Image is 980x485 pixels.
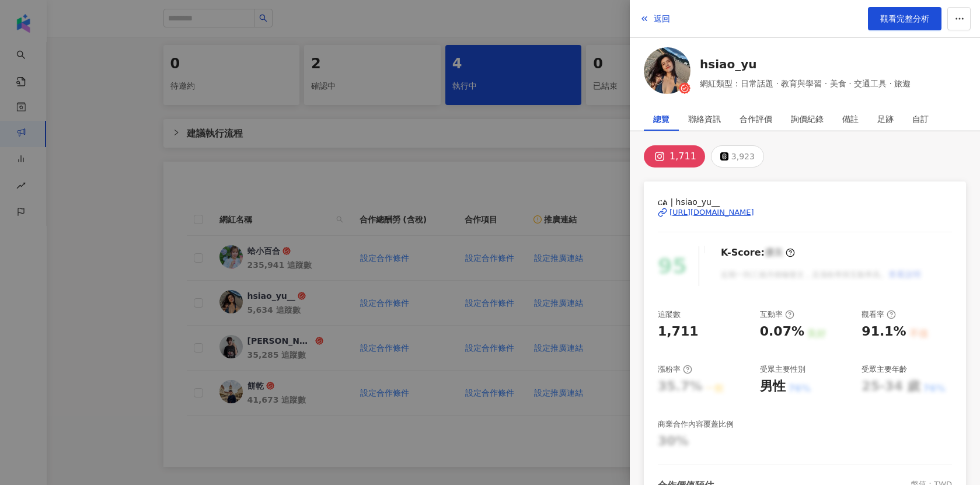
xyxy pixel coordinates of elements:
[654,14,670,23] span: 返回
[862,323,906,341] div: 91.1%
[658,196,952,208] span: ርል | hsiao_yu__
[688,107,721,131] div: 聯絡資訊
[700,56,911,72] a: hsiao_yu
[868,7,941,30] a: 觀看完整分析
[669,207,754,218] div: [URL][DOMAIN_NAME]
[912,107,929,131] div: 自訂
[731,148,755,165] div: 3,923
[760,323,804,341] div: 0.07%
[862,309,896,320] div: 觀看率
[880,14,929,23] span: 觀看完整分析
[653,107,669,131] div: 總覽
[644,145,705,168] button: 1,711
[791,107,824,131] div: 詢價紀錄
[760,364,805,375] div: 受眾主要性別
[721,246,795,259] div: K-Score :
[644,47,690,98] a: KOL Avatar
[760,309,794,320] div: 互動率
[700,77,911,90] span: 網紅類型：日常話題 · 教育與學習 · 美食 · 交通工具 · 旅遊
[658,419,734,430] div: 商業合作內容覆蓋比例
[842,107,859,131] div: 備註
[658,323,699,341] div: 1,711
[740,107,772,131] div: 合作評價
[669,148,696,165] div: 1,711
[644,47,690,94] img: KOL Avatar
[658,309,681,320] div: 追蹤數
[658,364,692,375] div: 漲粉率
[862,364,907,375] div: 受眾主要年齡
[760,378,786,396] div: 男性
[639,7,671,30] button: 返回
[658,207,952,218] a: [URL][DOMAIN_NAME]
[877,107,894,131] div: 足跡
[711,145,764,168] button: 3,923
